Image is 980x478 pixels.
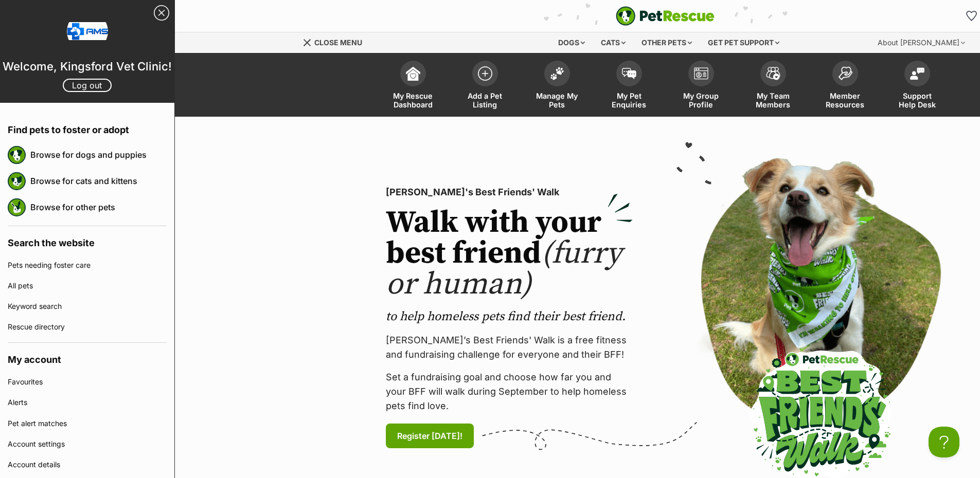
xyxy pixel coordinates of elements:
[8,317,167,337] a: Rescue directory
[302,32,369,51] a: Menu
[8,226,167,255] h4: Search the website
[593,56,665,117] a: My Pet Enquiries
[67,11,108,52] img: profile image
[870,32,972,53] div: About [PERSON_NAME]
[386,424,474,448] a: Register [DATE]!
[386,208,633,300] h2: Walk with your best friend
[894,91,940,109] span: Support Help Desk
[929,427,959,457] iframe: Help Scout Beacon - Open
[30,196,167,218] a: Browse for other pets
[694,67,708,80] img: group-profile-icon-3fa3cf56718a62981997c0bc7e787c4b2cf8bcc04b72c1350f741eb67cf2f40e.svg
[606,91,652,109] span: My Pet Enquiries
[8,296,167,317] a: Keyword search
[594,32,633,53] div: Cats
[63,79,112,92] a: Log out
[822,91,868,109] span: Member Resources
[478,66,492,81] img: add-pet-listing-icon-0afa8454b4691262ce3f59096e99ab1cd57d4a30225e0717b998d2c9b9846f56.svg
[701,32,787,53] div: Get pet support
[314,38,362,47] span: Close menu
[550,67,564,80] img: manage-my-pets-icon-02211641906a0b7f246fdf0571729dbe1e7629f14944591b6c1af311fb30b64b.svg
[8,413,167,434] a: Pet alert matches
[8,343,167,372] h4: My account
[386,234,622,304] span: (furry or human)
[8,434,167,454] a: Account settings
[521,56,593,117] a: Manage My Pets
[750,91,796,109] span: My Team Members
[8,172,26,190] img: petrescue logo
[462,91,508,109] span: Add a Pet Listing
[8,255,167,275] a: Pets needing foster care
[737,56,809,117] a: My Team Members
[665,56,737,117] a: My Group Profile
[386,370,633,413] p: Set a fundraising goal and choose how far you and your BFF will walk during September to help hom...
[8,146,26,164] img: petrescue logo
[8,392,167,413] a: Alerts
[8,198,26,216] img: petrescue logo
[534,91,580,109] span: Manage My Pets
[964,8,980,24] a: Favourites
[8,372,167,392] a: Favourites
[449,56,521,117] a: Add a Pet Listing
[616,6,715,26] img: logo-e224e6f780fb5917bec1dbf3a21bbac754714ae5b6737aabdf751b685950b380.svg
[766,67,780,80] img: team-members-icon-5396bd8760b3fe7c0b43da4ab00e1e3bb1a5d9ba89233759b79545d2d3fc5d0d.svg
[30,170,167,192] a: Browse for cats and kittens
[678,91,724,109] span: My Group Profile
[386,185,633,199] p: [PERSON_NAME]'s Best Friends' Walk
[551,32,592,53] div: Dogs
[881,56,953,117] a: Support Help Desk
[8,275,167,296] a: All pets
[809,56,881,117] a: Member Resources
[8,113,167,142] h4: Find pets to foster or adopt
[838,66,852,80] img: member-resources-icon-8e73f808a243e03378d46382f2149f9095a855e16c252ad45f914b54edf8863c.svg
[622,68,636,79] img: pet-enquiries-icon-7e3ad2cf08bfb03b45e93fb7055b45f3efa6380592205ae92323e6603595dc1f.svg
[30,144,167,166] a: Browse for dogs and puppies
[397,430,462,442] span: Register [DATE]!
[406,66,420,81] img: dashboard-icon-eb2f2d2d3e046f16d808141f083e7271f6b2e854fb5c12c21221c1fb7104beca.svg
[390,91,436,109] span: My Rescue Dashboard
[8,454,167,475] a: Account details
[910,67,924,80] img: help-desk-icon-fdf02630f3aa405de69fd3d07c3f3aa587a6932b1a1747fa1d2bba05be0121f9.svg
[386,333,633,362] p: [PERSON_NAME]’s Best Friends' Walk is a free fitness and fundraising challenge for everyone and t...
[377,56,449,117] a: My Rescue Dashboard
[634,32,699,53] div: Other pets
[154,5,169,21] a: Close Sidebar
[616,6,715,26] a: PetRescue
[386,308,633,325] p: to help homeless pets find their best friend.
